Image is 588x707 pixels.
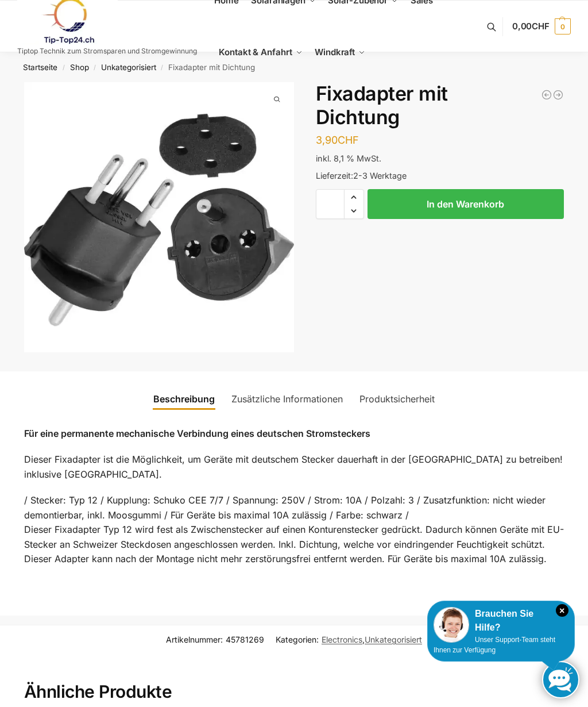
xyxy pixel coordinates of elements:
[156,63,168,72] span: /
[276,633,422,645] span: Kategorien: ,
[316,171,407,180] span: Lieferzeit:
[345,190,363,205] span: Increase quantity
[512,9,571,44] a: 0,00CHF 0
[555,18,571,34] span: 0
[434,607,469,643] img: Customer service
[17,48,197,55] p: Tiptop Technik zum Stromsparen und Stromgewinnung
[316,134,359,146] bdi: 3,90
[353,171,407,180] span: 2-3 Werktage
[24,82,294,352] a: Steckdosenadapter mit DichtungSteckdosenadapter mit Dichtung
[70,63,89,72] a: Shop
[24,654,564,703] h2: Ähnliche Produkte
[512,21,550,32] span: 0,00
[24,493,564,567] p: / Stecker: Typ 12 / Kupplung: Schuko CEE 7/7 / Spannung: 250V / Strom: 10A / Polzahl: 3 / Zusatzf...
[24,428,370,439] strong: Für eine permanente mechanische Verbindung eines deutschen Stromsteckers
[532,21,550,32] span: CHF
[226,635,264,644] span: 45781269
[57,63,69,72] span: /
[541,89,552,101] a: NEP 800 Micro Wechselrichter 800W/600W drosselbar Balkon Solar Anlage W-LAN
[316,189,345,219] input: Produktmenge
[316,153,381,163] span: inkl. 8,1 % MwSt.
[24,82,294,352] img: Steckdosenadapter-mit Dichtung
[23,63,57,72] a: Startseite
[225,385,350,413] a: Zusätzliche Informationen
[101,63,156,72] a: Unkategorisiert
[434,636,555,654] span: Unser Support-Team steht Ihnen zur Verfügung
[434,607,568,635] div: Brauchen Sie Hilfe?
[310,26,370,78] a: Windkraft
[322,635,362,644] a: Electronics
[146,385,222,413] a: Beschreibung
[24,452,564,482] p: Dieser Fixadapter ist die Möglichkeit, um Geräte mit deutschem Stecker dauerhaft in der [GEOGRAPH...
[338,134,359,146] span: CHF
[552,89,564,101] a: 100W Schwarz Flexible Solarpanel PV Monokrystallin für Wohnmobil, Balkonkraftwerk, Boot
[214,26,307,78] a: Kontakt & Anfahrt
[367,189,564,219] button: In den Warenkorb
[89,63,101,72] span: /
[365,635,422,644] a: Unkategorisiert
[315,47,355,57] span: Windkraft
[166,633,264,645] span: Artikelnummer:
[345,203,363,218] span: Reduce quantity
[353,385,442,413] a: Produktsicherheit
[316,82,564,129] h1: Fixadapter mit Dichtung
[219,47,292,57] span: Kontakt & Anfahrt
[556,604,568,617] i: Schließen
